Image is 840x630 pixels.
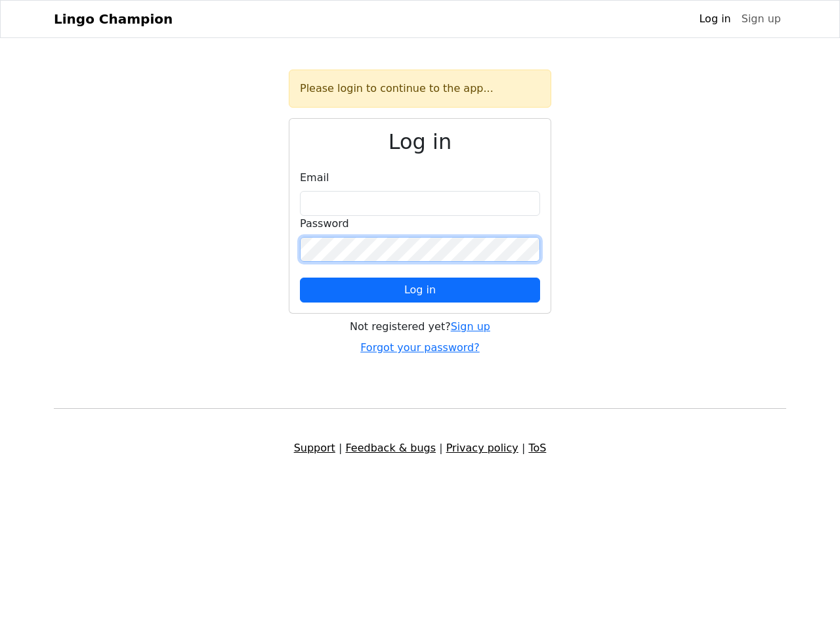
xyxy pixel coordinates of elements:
a: ToS [528,442,546,454]
a: Sign up [451,320,490,333]
a: Lingo Champion [54,6,173,32]
a: Log in [694,6,736,32]
div: Not registered yet? [289,319,551,335]
h2: Log in [300,129,540,154]
button: Log in [300,278,540,303]
span: Log in [404,283,436,296]
label: Email [300,170,329,186]
a: Feedback & bugs [345,442,436,454]
div: Please login to continue to the app... [289,70,551,108]
a: Forgot your password? [360,341,480,354]
a: Sign up [736,6,786,32]
a: Support [294,442,335,454]
a: Privacy policy [446,442,518,454]
label: Password [300,216,349,232]
div: | | | [46,440,794,456]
